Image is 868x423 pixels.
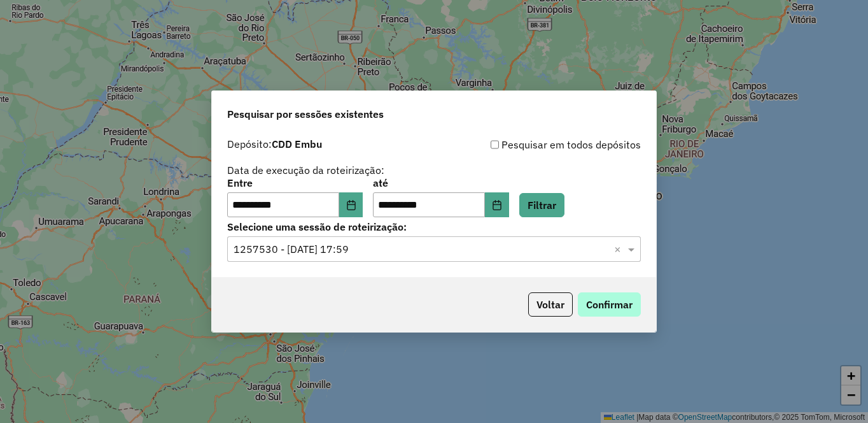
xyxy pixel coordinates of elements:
[434,137,641,152] div: Pesquisar em todos depósitos
[227,219,641,234] label: Selecione uma sessão de roteirização:
[227,106,384,122] span: Pesquisar por sessões existentes
[614,241,625,257] span: Clear all
[528,292,573,317] button: Voltar
[373,175,508,190] label: até
[519,193,564,217] button: Filtrar
[227,162,384,178] label: Data de execução da roteirização:
[227,136,322,152] label: Depósito:
[578,292,641,317] button: Confirmar
[485,192,509,218] button: Choose Date
[227,175,363,190] label: Entre
[339,192,363,218] button: Choose Date
[272,138,322,150] strong: CDD Embu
